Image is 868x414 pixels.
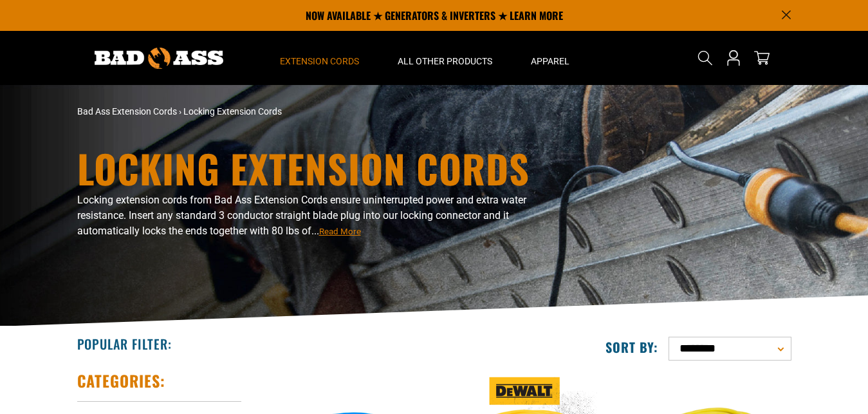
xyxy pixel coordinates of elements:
span: All Other Products [398,55,492,67]
nav: breadcrumbs [77,105,547,118]
summary: Extension Cords [261,31,378,85]
span: Locking Extension Cords [183,106,282,117]
summary: All Other Products [378,31,512,85]
span: Read More [319,227,361,236]
span: Locking extension cords from Bad Ass Extension Cords ensure uninterrupted power and extra water r... [77,194,526,237]
h1: Locking Extension Cords [77,149,547,187]
h2: Categories: [77,371,166,391]
label: Sort by: [605,339,658,355]
summary: Apparel [512,31,589,85]
span: Extension Cords [280,55,359,67]
span: › [179,106,181,117]
span: Apparel [531,55,569,67]
summary: Search [695,48,716,68]
img: Bad Ass Extension Cords [95,48,223,69]
h2: Popular Filter: [77,335,172,352]
a: Bad Ass Extension Cords [77,106,177,117]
